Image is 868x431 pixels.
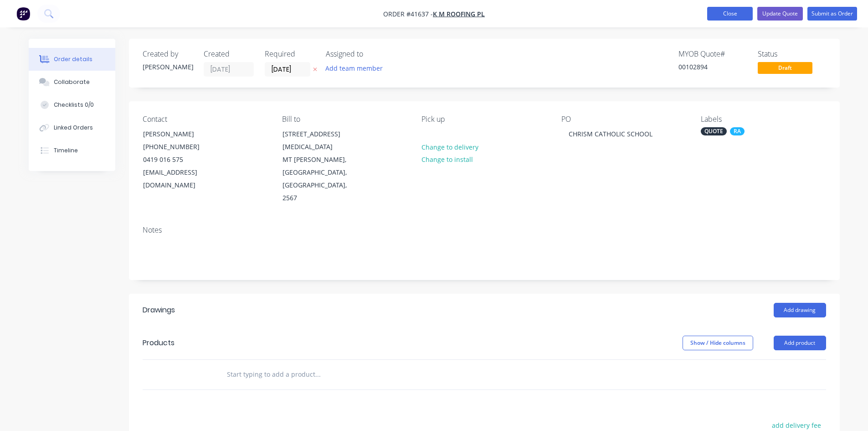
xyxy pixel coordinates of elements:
div: [STREET_ADDRESS][MEDICAL_DATA] [282,128,358,153]
img: Factory [16,7,30,21]
button: Add product [774,336,826,350]
span: Draft [758,62,812,73]
div: Assigned to [326,50,417,58]
div: RA [730,127,745,135]
div: [PERSON_NAME] [143,62,193,72]
div: [PHONE_NUMBER] [143,140,219,153]
div: Required [265,50,315,58]
div: Created by [143,50,193,58]
div: Labels [701,115,826,124]
div: MYOB Quote # [678,50,747,58]
div: Linked Orders [54,124,93,132]
button: Collaborate [29,71,115,93]
button: Order details [29,48,115,71]
div: 0419 016 575 [143,153,219,166]
button: Change to delivery [416,140,483,153]
button: Linked Orders [29,116,115,139]
div: Checklists 0/0 [54,101,94,109]
button: Timeline [29,139,115,162]
div: MT [PERSON_NAME], [GEOGRAPHIC_DATA], [GEOGRAPHIC_DATA], 2567 [282,153,358,204]
div: Created [204,50,254,58]
div: Timeline [54,146,78,155]
button: Close [707,7,753,21]
div: Products [143,338,175,348]
div: Order details [54,55,92,63]
a: K M ROOFING PL [433,10,485,18]
button: Add team member [326,62,388,74]
div: Pick up [421,115,546,124]
div: Bill to [282,115,407,124]
div: PO [561,115,686,124]
button: Update Quote [757,7,803,21]
div: CHRISM CATHOLIC SCHOOL [561,127,660,140]
button: Add drawing [774,303,826,317]
div: [PERSON_NAME][PHONE_NUMBER]0419 016 575[EMAIL_ADDRESS][DOMAIN_NAME] [135,127,226,192]
div: [EMAIL_ADDRESS][DOMAIN_NAME] [143,166,219,192]
button: Show / Hide columns [683,336,753,350]
div: Notes [143,226,826,234]
div: [PERSON_NAME] [143,128,219,140]
div: Collaborate [54,78,90,86]
span: Order #41637 - [383,10,433,18]
div: [STREET_ADDRESS][MEDICAL_DATA]MT [PERSON_NAME], [GEOGRAPHIC_DATA], [GEOGRAPHIC_DATA], 2567 [275,127,366,205]
div: Status [758,50,826,58]
div: Drawings [143,305,175,316]
input: Start typing to add a product... [226,365,409,384]
button: Add team member [320,62,387,74]
button: Submit as Order [807,7,857,21]
button: Change to install [416,153,478,166]
div: 00102894 [678,62,747,72]
div: QUOTE [701,127,727,135]
button: Checklists 0/0 [29,93,115,116]
div: Contact [143,115,267,124]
